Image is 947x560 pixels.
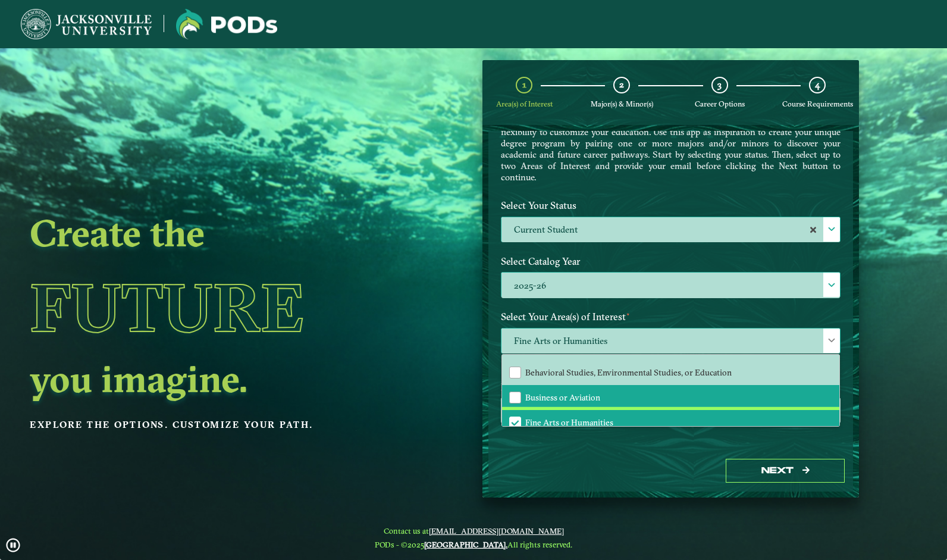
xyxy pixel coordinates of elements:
[30,416,396,434] p: Explore the options. Customize your path.
[501,273,840,298] label: 2025-26
[695,99,745,108] span: Career Options
[525,367,732,378] span: Behavioral Studies, Environmental Studies, or Education
[522,79,526,90] span: 1
[30,216,396,249] h2: Create the
[815,79,820,90] span: 4
[30,362,396,395] h2: you imagine.
[501,115,841,183] p: [GEOGRAPHIC_DATA] offers you the freedom to pursue your passions and the flexibility to customize...
[496,99,553,108] span: Area(s) of Interest
[502,385,839,410] li: Business or Aviation
[717,79,722,90] span: 3
[501,356,841,368] p: Maximum 2 selections are allowed
[619,79,624,90] span: 2
[492,195,849,217] label: Select Your Status
[429,526,564,536] a: [EMAIL_ADDRESS][DOMAIN_NAME]
[525,392,600,403] span: Business or Aviation
[626,309,631,318] sup: ⋆
[501,217,840,243] label: Current Student
[492,306,849,328] label: Select Your Area(s) of Interest
[21,9,152,39] img: Jacksonville University logo
[375,540,572,549] span: PODs - ©2025 All rights reserved.
[375,526,572,536] span: Contact us at
[424,540,507,549] a: [GEOGRAPHIC_DATA].
[502,410,839,435] li: Fine Arts or Humanities
[501,398,841,423] input: Enter your email
[30,254,396,362] h1: Future
[492,376,849,398] label: Enter your email below to receive a summary of the POD that you create.
[492,251,849,273] label: Select Catalog Year
[591,99,653,108] span: Major(s) & Minor(s)
[525,417,613,428] span: Fine Arts or Humanities
[501,355,505,364] sup: ⋆
[176,9,277,39] img: Jacksonville University logo
[726,459,845,483] button: Next
[782,99,853,108] span: Course Requirements
[501,329,840,354] span: Fine Arts or Humanities
[502,360,839,385] li: Behavioral Studies, Environmental Studies, or Education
